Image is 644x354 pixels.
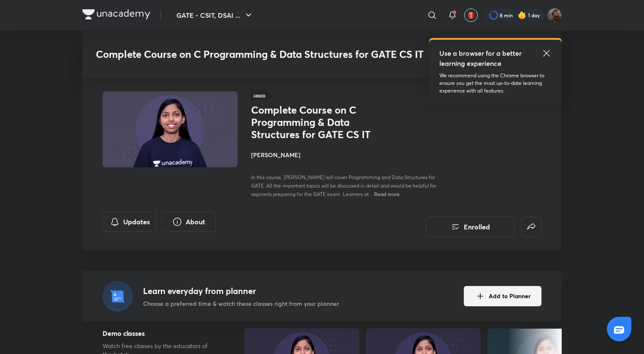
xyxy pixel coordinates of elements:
img: avatar [467,11,475,19]
button: false [521,217,541,237]
button: GATE - CSIT, DSAI ... [171,7,259,24]
img: streak [518,11,526,19]
button: Add to Planner [464,286,541,306]
button: Updates [103,212,157,232]
h1: Complete Course on C Programming & Data Structures for GATE CS IT [251,104,389,140]
h5: Use a browser for a better learning experience [439,48,523,68]
h5: Demo classes [103,328,217,338]
span: In this course, [PERSON_NAME] will cover Programming and Data Structures for GATE. All the import... [251,174,436,197]
span: Read more [374,191,400,197]
a: Company Logo [82,9,150,22]
h3: Complete Course on C Programming & Data Structures for GATE CS IT [96,48,426,60]
button: Enrolled [426,217,514,237]
img: Suryansh Singh [547,8,562,22]
button: About [162,212,216,232]
p: Choose a preferred time & watch these classes right from your planner [143,299,339,308]
img: Thumbnail [101,90,239,168]
h4: [PERSON_NAME] [251,150,440,159]
button: avatar [464,8,478,22]
p: We recommend using the Chrome browser to ensure you get the most up-to-date learning experience w... [439,72,552,95]
img: Company Logo [82,9,150,19]
h4: Learn everyday from planner [143,285,339,297]
span: Hindi [251,91,268,101]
